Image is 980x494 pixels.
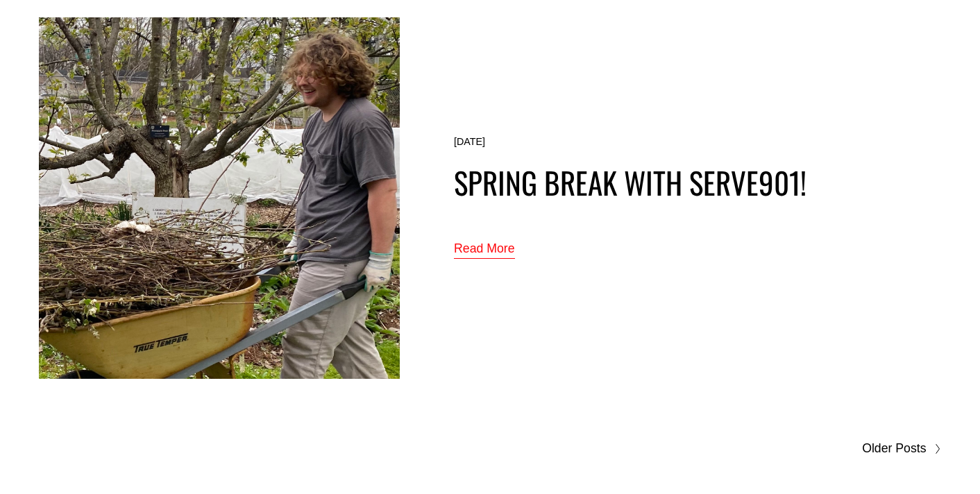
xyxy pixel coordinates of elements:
time: [DATE] [454,136,485,148]
a: Read More [454,238,515,261]
a: Older Posts [490,438,941,460]
span: Older Posts [862,438,926,460]
img: Spring Break with Serve901! [39,17,400,379]
a: Spring Break with Serve901! [454,160,806,204]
